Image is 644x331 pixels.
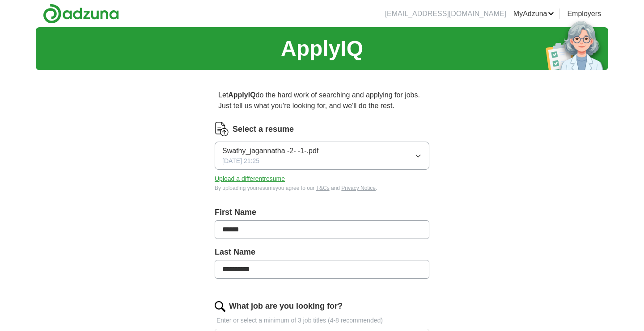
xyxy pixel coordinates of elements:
[385,8,506,19] li: [EMAIL_ADDRESS][DOMAIN_NAME]
[215,316,429,325] p: Enter or select a minimum of 3 job titles (4-8 recommended)
[215,206,429,218] label: First Name
[567,8,601,19] a: Employers
[222,146,318,156] span: Swathy_jagannatha -2- -1-.pdf
[215,142,429,170] button: Swathy_jagannatha -2- -1-.pdf[DATE] 21:25
[513,8,555,19] a: MyAdzuna
[341,185,376,191] a: Privacy Notice
[222,156,259,166] span: [DATE] 21:25
[215,122,229,136] img: CV Icon
[215,246,429,258] label: Last Name
[43,4,119,24] img: Adzuna logo
[281,33,363,65] h1: ApplyIQ
[215,301,225,312] img: search.png
[229,300,343,312] label: What job are you looking for?
[215,184,429,192] div: By uploading your resume you agree to our and .
[215,174,285,184] button: Upload a differentresume
[316,185,330,191] a: T&Cs
[228,91,255,99] strong: ApplyIQ
[215,86,429,115] p: Let do the hard work of searching and applying for jobs. Just tell us what you're looking for, an...
[233,123,294,135] label: Select a resume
